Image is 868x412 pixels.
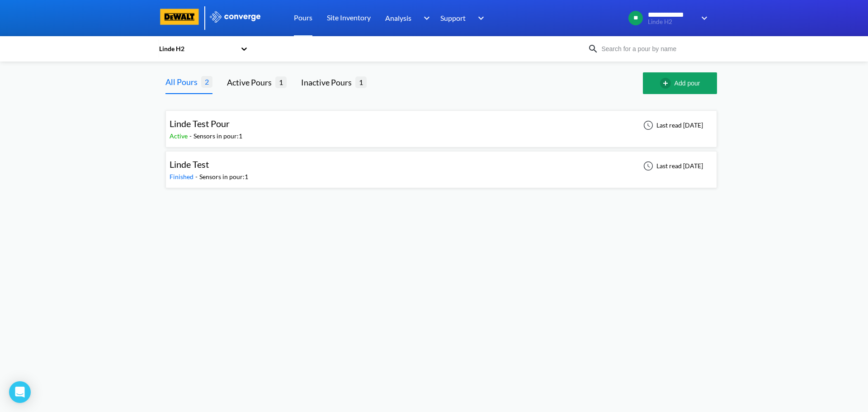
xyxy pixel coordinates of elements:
span: 2 [201,76,212,87]
span: Linde Test [170,159,209,170]
img: icon-search.svg [588,43,599,54]
img: downArrow.svg [472,13,486,24]
span: Linde H2 [648,19,695,25]
span: Analysis [385,12,411,24]
div: All Pours [165,76,201,88]
img: downArrow.svg [418,13,432,24]
span: - [189,132,193,140]
div: Last read [DATE] [638,161,706,171]
span: Support [440,12,466,24]
input: Search for a pour by name [599,44,708,54]
span: 1 [355,76,367,88]
span: Finished [170,173,195,180]
span: 1 [275,76,287,88]
span: Active [170,132,189,140]
div: Sensors in pour: 1 [193,131,242,141]
img: downArrow.svg [695,13,710,24]
div: Linde H2 [158,44,236,54]
img: logo-dewalt.svg [158,9,201,25]
img: logo_ewhite.svg [209,11,261,23]
a: Linde TestFinished-Sensors in pour:1Last read [DATE] [165,161,717,169]
div: Active Pours [227,76,275,89]
span: - [195,173,199,180]
img: add-circle-outline.svg [660,78,675,89]
div: Sensors in pour: 1 [199,172,248,182]
div: Last read [DATE] [638,120,706,131]
div: Open Intercom Messenger [9,381,31,403]
div: Inactive Pours [301,76,355,89]
button: Add pour [643,72,717,94]
span: Linde Test Pour [170,118,230,129]
a: Linde Test PourActive-Sensors in pour:1Last read [DATE] [165,121,717,128]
